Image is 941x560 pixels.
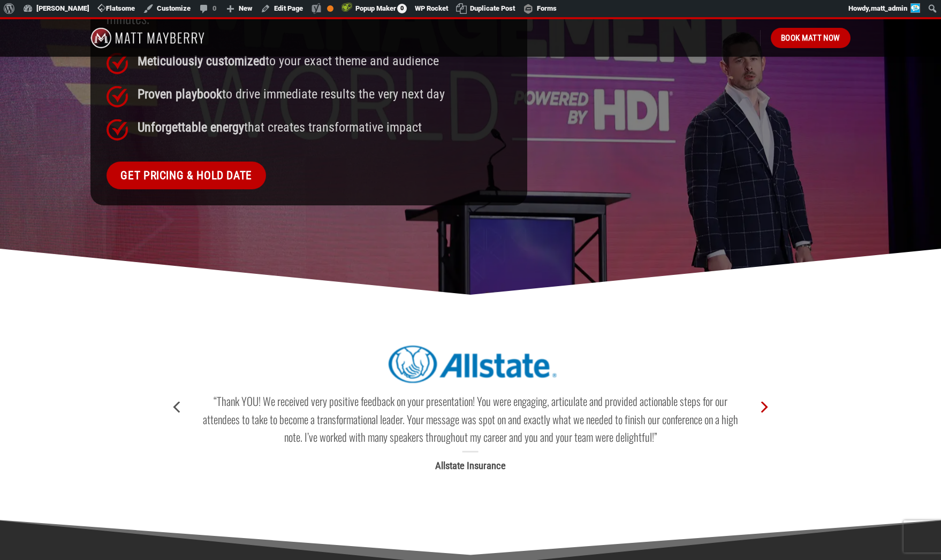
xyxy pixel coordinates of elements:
[120,166,252,185] span: Get Pricing & Hold Date
[138,87,222,102] strong: Proven playbook
[138,84,511,104] p: to drive immediate results the very next day
[90,19,204,57] img: Matt Mayberry
[138,51,511,71] p: to your exact theme and audience
[435,460,506,471] strong: Allstate Insurance
[138,117,511,137] p: that creates transformative impact
[195,392,746,445] h4: “Thank YOU! We received very positive feedback on your presentation! You were engaging, articulat...
[871,4,907,12] span: matt_admin
[107,162,266,190] a: Get Pricing & Hold Date
[138,120,244,135] strong: Unforgettable energy
[754,392,773,423] button: Next
[771,28,851,48] a: Book Matt Now
[327,5,333,12] div: OK
[397,4,407,13] span: 0
[138,53,265,68] strong: Meticulously customized
[168,392,187,423] button: Previous
[781,32,840,44] span: Book Matt Now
